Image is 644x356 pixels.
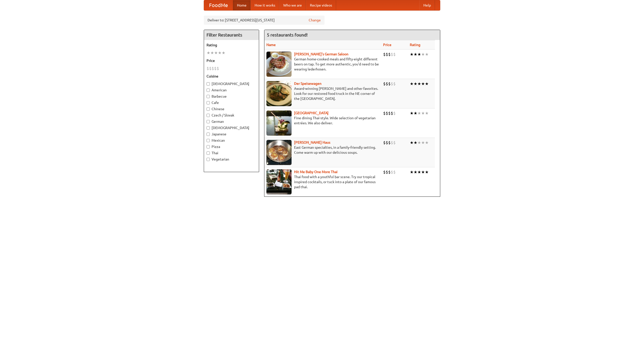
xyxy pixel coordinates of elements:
input: Pizza [207,145,210,148]
li: $ [393,110,396,116]
img: speisewagen.jpg [266,81,292,106]
li: ★ [425,169,429,175]
a: Change [309,18,321,23]
img: kohlhaus.jpg [266,140,292,165]
label: American [207,88,256,93]
li: $ [386,81,388,87]
li: $ [393,140,396,145]
li: ★ [410,52,414,57]
li: ★ [410,169,414,175]
li: ★ [410,81,414,87]
input: Japanese [207,133,210,136]
li: $ [386,52,388,57]
label: German [207,119,256,124]
li: ★ [421,169,425,175]
li: ★ [414,81,417,87]
a: Recipe videos [306,0,336,10]
li: $ [391,110,393,116]
li: $ [383,52,386,57]
li: $ [383,140,386,145]
a: [GEOGRAPHIC_DATA] [294,111,329,115]
input: Mexican [207,139,210,142]
ng-pluralize: 5 restaurants found! [267,32,308,37]
input: Czech / Slovak [207,114,210,117]
label: Czech / Slovak [207,113,256,118]
li: $ [391,140,393,145]
input: Vegetarian [207,158,210,161]
li: $ [391,52,393,57]
li: ★ [425,140,429,145]
li: ★ [414,140,417,145]
a: Home [233,0,251,10]
li: ★ [417,81,421,87]
label: [DEMOGRAPHIC_DATA] [207,125,256,130]
li: ★ [417,169,421,175]
li: $ [383,169,386,175]
a: Who we are [279,0,306,10]
input: Cafe [207,101,210,104]
h5: Cuisine [207,74,256,79]
li: ★ [222,50,225,56]
li: ★ [421,110,425,116]
input: Thai [207,151,210,155]
li: $ [393,81,396,87]
h4: Filter Restaurants [204,30,259,40]
li: ★ [425,81,429,87]
a: Price [383,43,391,47]
a: How it works [251,0,279,10]
p: Thai food with a youthful bar scene. Try our tropical inspired cocktails, or tuck into a plate of... [266,174,379,189]
li: ★ [421,52,425,57]
li: $ [388,169,391,175]
a: [PERSON_NAME] Haus [294,140,330,144]
img: satay.jpg [266,110,292,136]
img: babythai.jpg [266,169,292,194]
p: German home-cooked meals and fifty-eight different beers on tap. To get more authentic, you'd nee... [266,57,379,72]
input: American [207,89,210,92]
li: ★ [410,140,414,145]
a: FoodMe [204,0,233,10]
li: $ [217,66,219,71]
li: ★ [410,110,414,116]
h5: Price [207,58,256,63]
li: $ [383,81,386,87]
li: $ [386,169,388,175]
a: Der Speisewagen [294,82,321,86]
a: Help [419,0,435,10]
li: ★ [207,50,210,56]
li: $ [383,110,386,116]
li: ★ [417,52,421,57]
h5: Rating [207,43,256,48]
label: Japanese [207,132,256,137]
label: Thai [207,150,256,155]
li: $ [388,140,391,145]
li: ★ [414,169,417,175]
li: ★ [421,81,425,87]
li: ★ [414,52,417,57]
li: ★ [210,50,214,56]
p: Award-winning [PERSON_NAME] and other favorites. Look for our restored food truck in the NE corne... [266,86,379,101]
label: Chinese [207,106,256,111]
input: [DEMOGRAPHIC_DATA] [207,126,210,130]
a: [PERSON_NAME]'s German Saloon [294,52,348,56]
input: German [207,120,210,123]
li: ★ [417,110,421,116]
input: [DEMOGRAPHIC_DATA] [207,82,210,86]
li: $ [393,169,396,175]
li: $ [388,110,391,116]
li: $ [209,66,212,71]
img: esthers.jpg [266,52,292,77]
li: $ [388,81,391,87]
p: East German specialties, in a family-friendly setting. Come warm up with our delicious soups. [266,145,379,155]
li: $ [391,81,393,87]
li: $ [388,52,391,57]
li: ★ [214,50,218,56]
li: $ [212,66,214,71]
label: [DEMOGRAPHIC_DATA] [207,81,256,86]
a: Hit Me Baby One More Thai [294,170,338,174]
input: Barbecue [207,95,210,98]
a: Rating [410,43,420,47]
li: ★ [218,50,222,56]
